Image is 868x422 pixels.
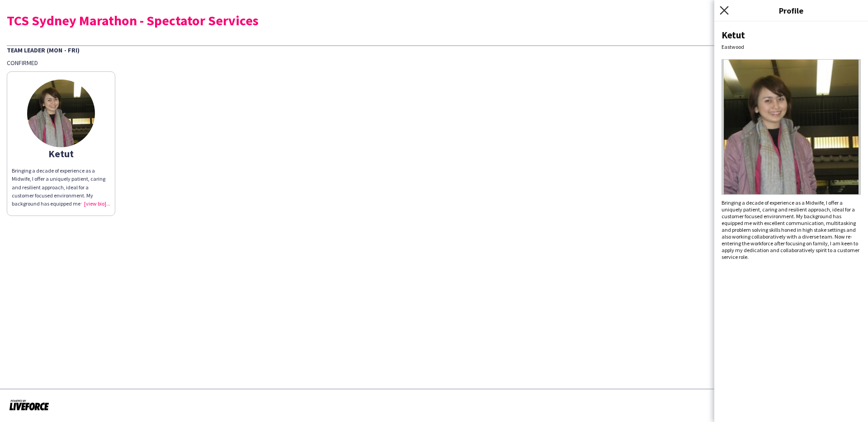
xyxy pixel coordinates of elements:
[7,59,861,67] div: Confirmed
[722,199,861,260] div: Bringing a decade of experience as a Midwife, I offer a uniquely patient, caring and resilient ap...
[7,45,861,54] div: Team Leader (Mon - Fri)
[12,150,110,158] div: Ketut
[722,59,861,195] img: Crew avatar or photo
[714,5,868,16] h3: Profile
[9,399,49,411] img: Powered by Liveforce
[27,80,95,147] img: thumb-67b56c107f166.jpeg
[7,14,861,27] div: TCS Sydney Marathon - Spectator Services
[722,29,861,41] div: Ketut
[12,167,110,208] div: Bringing a decade of experience as a Midwife, I offer a uniquely patient, caring and resilient ap...
[722,43,861,50] div: Eastwood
